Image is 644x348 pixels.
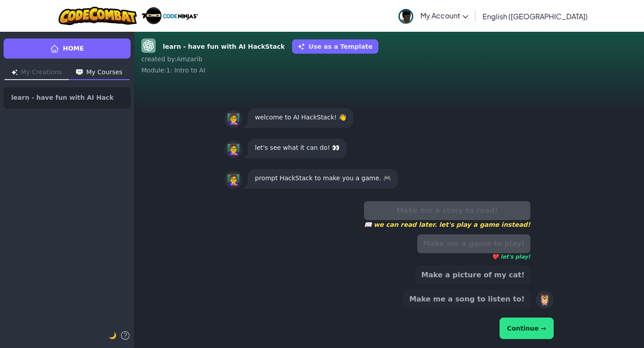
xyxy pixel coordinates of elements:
[500,318,554,339] button: Continue →
[4,66,69,80] button: My Creations
[225,110,242,128] div: 👩‍🏫
[225,140,242,158] div: 👩‍🏫
[417,253,530,260] span: ❤️ let's play!
[364,220,530,229] span: 📖 we can read later. let's play a game instead!
[398,9,413,24] img: avatar
[4,38,131,59] a: Home
[141,66,637,75] div: Module : 1: Intro to AI
[4,87,131,109] a: learn - have fun with AI HackStack
[292,39,378,54] button: Use as a Template
[69,66,130,80] button: My Courses
[11,94,116,102] span: learn - have fun with AI HackStack
[483,12,588,21] span: English ([GEOGRAPHIC_DATA])
[141,7,198,25] img: Code Ninjas logo
[255,142,339,153] p: let's see what it can do! 👀
[109,330,116,341] button: 🌙
[394,2,473,30] a: My Account
[141,55,202,63] span: created by : Amzarib
[255,112,346,123] p: welcome to AI HackStack! 👋
[141,38,156,53] img: GPT-4
[63,44,84,53] span: Home
[163,42,285,51] strong: learn - have fun with AI HackStack
[420,11,468,20] span: My Account
[76,69,83,75] img: Icon
[536,291,554,309] div: 🦉
[109,332,116,339] span: 🌙
[403,290,530,309] button: Make me a song to listen to!
[478,4,592,28] a: English ([GEOGRAPHIC_DATA])
[225,171,242,189] div: 👩‍🏫
[12,69,17,75] img: Icon
[255,173,391,183] p: prompt HackStack to make you a game. 🎮
[415,266,530,284] button: Make a picture of my cat!
[59,7,137,25] img: CodeCombat logo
